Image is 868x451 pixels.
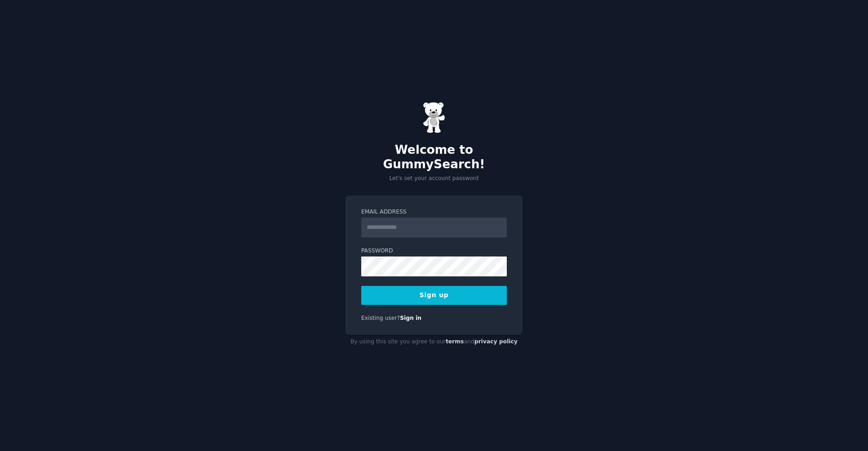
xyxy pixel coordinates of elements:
div: By using this site you agree to our and [345,335,523,349]
a: privacy policy [474,338,518,345]
button: Sign up [361,286,507,305]
p: Let's set your account password [345,175,523,183]
span: Existing user? [361,315,400,321]
h2: Welcome to GummySearch! [345,143,523,171]
a: Sign in [400,315,422,321]
label: Password [361,247,507,255]
img: Gummy Bear [423,102,445,133]
label: Email Address [361,208,507,216]
a: terms [446,338,464,345]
